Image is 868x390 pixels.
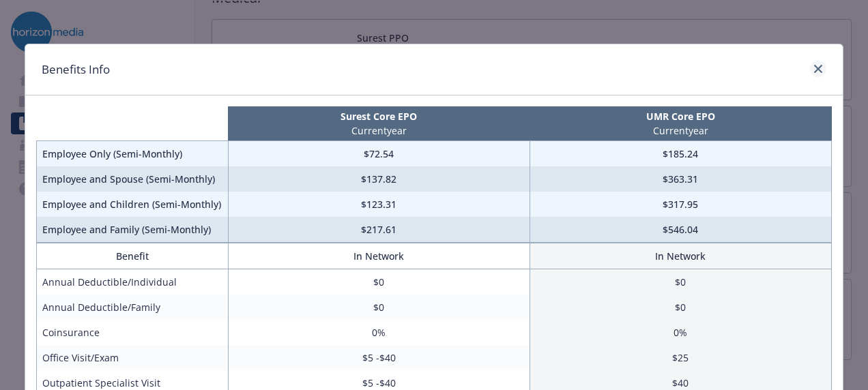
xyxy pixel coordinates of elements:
[532,123,828,138] p: Current year
[228,166,530,192] td: $137.82
[37,345,229,370] td: Office Visit/Exam
[530,295,831,320] td: $0
[228,217,530,243] td: $217.61
[37,192,229,217] td: Employee and Children (Semi-Monthly)
[810,61,826,77] a: close
[37,269,229,295] td: Annual Deductible/Individual
[530,217,831,243] td: $546.04
[530,269,831,295] td: $0
[37,295,229,320] td: Annual Deductible/Family
[37,166,229,192] td: Employee and Spouse (Semi-Monthly)
[530,141,831,167] td: $185.24
[231,109,527,123] p: Surest Core EPO
[37,106,229,141] th: intentionally left blank
[228,243,530,269] th: In Network
[231,123,527,138] p: Current year
[530,166,831,192] td: $363.31
[37,320,229,345] td: Coinsurance
[228,269,530,295] td: $0
[530,320,831,345] td: 0%
[37,217,229,243] td: Employee and Family (Semi-Monthly)
[530,345,831,370] td: $25
[37,243,229,269] th: Benefit
[530,192,831,217] td: $317.95
[228,320,530,345] td: 0%
[228,345,530,370] td: $5 -$40
[228,141,530,167] td: $72.54
[42,61,110,78] h1: Benefits Info
[228,295,530,320] td: $0
[228,192,530,217] td: $123.31
[37,141,229,167] td: Employee Only (Semi-Monthly)
[532,109,828,123] p: UMR Core EPO
[530,243,831,269] th: In Network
